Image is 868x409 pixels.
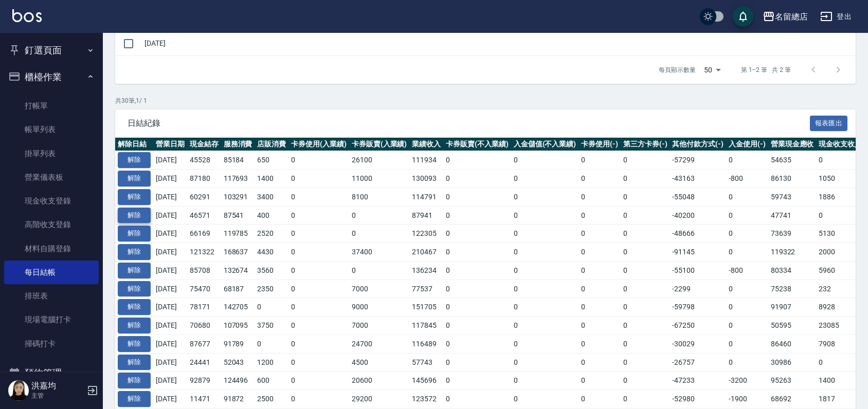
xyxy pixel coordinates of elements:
[578,280,621,298] td: 0
[221,170,255,188] td: 117693
[621,371,670,390] td: 0
[768,138,817,151] th: 營業現金應收
[115,138,153,151] th: 解除日結
[409,188,443,206] td: 114791
[118,189,151,205] button: 解除
[443,138,511,151] th: 卡券販賣(不入業績)
[409,353,443,371] td: 57743
[621,225,670,243] td: 0
[700,56,725,84] div: 50
[153,334,187,353] td: [DATE]
[741,65,791,75] p: 第 1–2 筆 共 2 筆
[221,280,255,298] td: 68187
[118,263,151,278] button: 解除
[443,353,511,371] td: 0
[288,280,349,298] td: 0
[578,390,621,408] td: 0
[255,170,288,188] td: 1400
[255,151,288,170] td: 650
[816,353,864,371] td: 0
[511,371,579,390] td: 0
[443,170,511,188] td: 0
[578,170,621,188] td: 0
[511,390,579,408] td: 0
[443,317,511,335] td: 0
[255,317,288,335] td: 3750
[187,138,221,151] th: 現金結存
[511,188,579,206] td: 0
[4,308,99,331] a: 現場電腦打卡
[255,353,288,371] td: 1200
[4,237,99,261] a: 材料自購登錄
[409,225,443,243] td: 122305
[255,261,288,280] td: 3560
[349,334,410,353] td: 24700
[443,206,511,225] td: 0
[153,138,187,151] th: 營業日期
[768,334,817,353] td: 86460
[153,317,187,335] td: [DATE]
[255,371,288,390] td: 600
[816,334,864,353] td: 7908
[816,280,864,298] td: 232
[221,225,255,243] td: 119785
[153,225,187,243] td: [DATE]
[118,208,151,224] button: 解除
[288,188,349,206] td: 0
[443,261,511,280] td: 0
[659,65,696,75] p: 每頁顯示數量
[810,116,848,132] button: 報表匯出
[221,317,255,335] td: 107095
[221,371,255,390] td: 124496
[409,371,443,390] td: 145696
[816,261,864,280] td: 5960
[409,138,443,151] th: 業績收入
[187,188,221,206] td: 60291
[511,317,579,335] td: 0
[4,261,99,284] a: 每日結帳
[511,170,579,188] td: 0
[288,317,349,335] td: 0
[31,391,84,400] p: 主管
[726,188,768,206] td: 0
[670,371,726,390] td: -47233
[443,188,511,206] td: 0
[221,390,255,408] td: 91872
[511,261,579,280] td: 0
[578,353,621,371] td: 0
[153,390,187,408] td: [DATE]
[775,10,808,23] div: 名留總店
[153,298,187,317] td: [DATE]
[4,64,99,90] button: 櫃檯作業
[816,225,864,243] td: 5130
[578,371,621,390] td: 0
[187,317,221,335] td: 70680
[118,355,151,370] button: 解除
[349,243,410,262] td: 37400
[4,360,99,386] button: 預約管理
[511,206,579,225] td: 0
[768,298,817,317] td: 91907
[288,151,349,170] td: 0
[621,243,670,262] td: 0
[726,371,768,390] td: -3200
[153,206,187,225] td: [DATE]
[349,206,410,225] td: 0
[349,280,410,298] td: 7000
[810,118,848,127] a: 報表匯出
[733,6,753,27] button: save
[816,188,864,206] td: 1886
[12,9,42,22] img: Logo
[118,226,151,241] button: 解除
[670,188,726,206] td: -55048
[4,165,99,189] a: 營業儀表板
[118,299,151,315] button: 解除
[128,118,810,128] span: 日結紀錄
[443,243,511,262] td: 0
[288,138,349,151] th: 卡券使用(入業績)
[670,138,726,151] th: 其他付款方式(-)
[187,243,221,262] td: 121322
[670,170,726,188] td: -43163
[511,353,579,371] td: 0
[4,284,99,308] a: 排班表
